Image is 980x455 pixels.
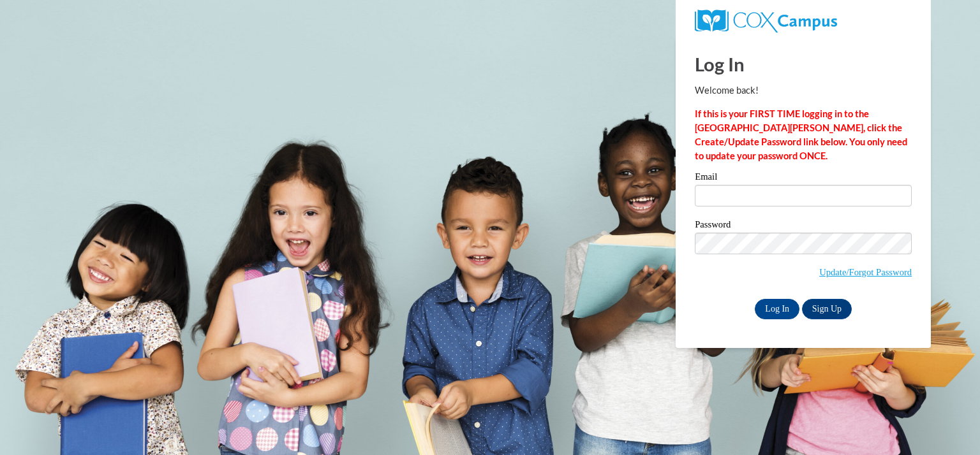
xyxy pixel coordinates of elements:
[695,15,837,25] a: COX Campus
[695,172,912,185] label: Email
[695,108,907,161] strong: If this is your FIRST TIME logging in to the [GEOGRAPHIC_DATA][PERSON_NAME], click the Create/Upd...
[819,267,912,277] a: Update/Forgot Password
[695,83,912,97] p: Welcome back!
[755,299,799,319] input: Log In
[695,220,912,233] label: Password
[802,299,852,319] a: Sign Up
[695,10,837,32] img: COX Campus
[695,51,912,77] h1: Log In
